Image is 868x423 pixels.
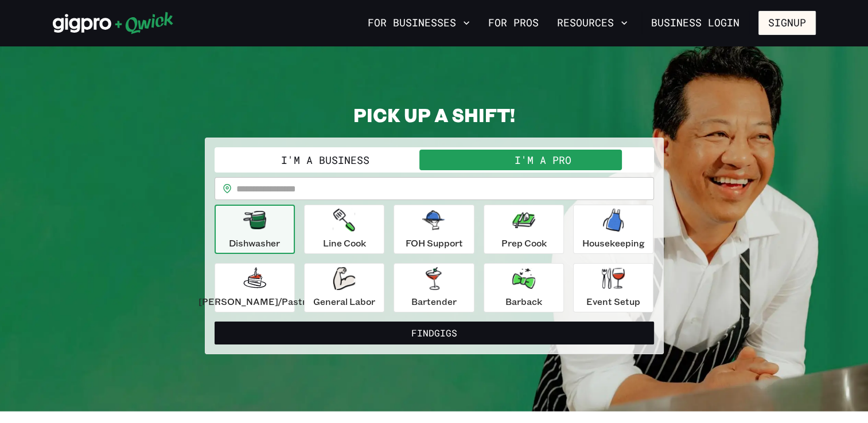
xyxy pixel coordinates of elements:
p: Line Cook [323,236,366,250]
p: Dishwasher [229,236,280,250]
button: For Businesses [363,13,474,33]
button: Line Cook [304,205,384,254]
button: [PERSON_NAME]/Pastry [215,263,295,312]
button: I'm a Pro [434,150,652,170]
button: Signup [758,11,816,35]
button: Dishwasher [215,205,295,254]
h2: PICK UP A SHIFT! [205,103,664,126]
p: Event Setup [586,295,640,308]
p: [PERSON_NAME]/Pastry [198,295,311,308]
button: Prep Cook [484,205,564,254]
button: Barback [484,263,564,312]
button: Bartender [394,263,474,312]
p: Barback [505,295,542,308]
button: Housekeeping [573,205,653,254]
p: Housekeeping [582,236,645,250]
button: I'm a Business [217,150,434,170]
a: Business Login [641,11,749,35]
p: General Labor [313,295,375,308]
p: Bartender [411,295,457,308]
p: FOH Support [405,236,462,250]
button: General Labor [304,263,384,312]
a: For Pros [484,13,543,33]
button: Resources [552,13,632,33]
button: FOH Support [394,205,474,254]
p: Prep Cook [501,236,546,250]
button: Event Setup [573,263,653,312]
button: FindGigs [215,322,654,344]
